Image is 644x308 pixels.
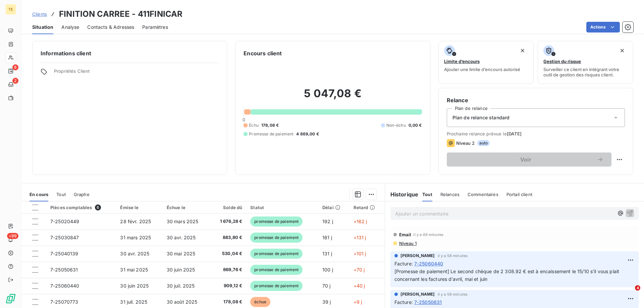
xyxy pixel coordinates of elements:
[50,299,78,305] span: 7-25070773
[74,192,90,197] span: Graphe
[385,190,419,198] h6: Historique
[322,219,333,224] span: 192 j
[322,251,332,256] span: 131 j
[249,122,259,128] span: Échu
[543,67,628,77] span: Surveiller ce client en intégrant votre outil de gestion des risques client.
[167,299,198,305] span: 30 août 2025
[440,192,460,197] span: Relances
[444,67,520,72] span: Ajouter une limite d’encours autorisé
[250,249,303,259] span: promesse de paiement
[32,11,47,17] a: Clients
[354,235,366,240] span: +131 j
[477,140,490,146] span: auto
[447,152,611,167] button: Voir
[214,205,242,210] div: Solde dû
[214,218,242,225] span: 1 676,28 €
[413,233,443,237] span: il y a 46 minutes
[214,299,242,305] span: 178,08 €
[468,192,498,197] span: Commentaires
[354,219,367,224] span: +162 j
[506,192,532,197] span: Portail client
[456,140,475,146] span: Niveau 2
[249,131,293,137] span: Promesse de paiement
[214,266,242,273] span: 869,76 €
[32,11,47,17] span: Clients
[322,205,345,210] div: Délai
[398,241,417,246] span: Niveau 1
[538,41,633,84] button: Gestion du risqueSurveiller ce client en intégrant votre outil de gestion des risques client.
[50,235,79,240] span: 7-25030847
[409,122,422,128] span: 0,00 €
[12,78,18,84] span: 2
[214,234,242,241] span: 883,80 €
[61,24,79,30] span: Analyse
[250,297,270,307] span: échue
[354,283,365,289] span: +40 j
[438,292,468,296] span: il y a 58 minutes
[120,283,149,289] span: 30 juin 2025
[244,87,422,107] h2: 5 047,08 €
[586,22,620,33] button: Actions
[120,299,147,305] span: 31 juil. 2025
[95,204,101,210] span: 6
[41,49,219,57] h6: Informations client
[399,232,412,237] span: Email
[50,204,112,210] div: Pièces comptables
[250,281,303,291] span: promesse de paiement
[354,205,381,210] div: Retard
[250,233,303,243] span: promesse de paiement
[322,235,332,240] span: 161 j
[438,41,534,84] button: Limite d’encoursAjouter une limite d’encours autorisé
[438,254,468,258] span: il y a 58 minutes
[250,205,314,210] div: Statut
[50,267,78,272] span: 7-25050631
[621,285,637,301] iframe: Intercom live chat
[322,267,333,272] span: 100 j
[447,96,625,104] h6: Relance
[414,260,443,267] span: 7-25060440
[394,299,413,306] span: Facture :
[167,205,206,210] div: Échue le
[50,283,79,289] span: 7-25060440
[250,265,303,275] span: promesse de paiement
[30,192,48,197] span: En cours
[422,192,432,197] span: Tout
[120,235,151,240] span: 31 mars 2025
[214,283,242,289] span: 909,12 €
[59,8,182,20] h3: FINITION CARREE - 411FINICAR
[167,251,196,256] span: 30 mai 2025
[5,4,16,15] div: TE
[54,68,219,78] span: Propriétés Client
[5,293,16,304] img: Logo LeanPay
[167,283,195,289] span: 30 juil. 2025
[120,251,149,256] span: 30 avr. 2025
[214,250,242,257] span: 530,04 €
[167,219,199,224] span: 30 mars 2025
[322,299,331,305] span: 39 j
[354,267,365,272] span: +70 j
[447,131,625,136] span: Prochaine relance prévue le
[56,192,66,197] span: Tout
[12,64,18,70] span: 6
[120,267,148,272] span: 31 mai 2025
[452,114,510,121] span: Plan de relance standard
[50,251,78,256] span: 7-25040139
[250,217,303,227] span: promesse de paiement
[322,283,331,289] span: 70 j
[386,122,406,128] span: Non-échu
[87,24,134,30] span: Contacts & Adresses
[394,260,413,267] span: Facture :
[32,24,53,30] span: Situation
[507,131,522,136] span: [DATE]
[142,24,168,30] span: Paramètres
[400,253,435,259] span: [PERSON_NAME]
[120,219,151,224] span: 28 févr. 2025
[244,49,282,57] h6: Encours client
[635,285,640,291] span: 4
[50,219,79,224] span: 7-25020449
[296,131,319,137] span: 4 869,00 €
[7,233,18,239] span: +99
[414,299,442,306] span: 7-25050631
[243,117,245,122] span: 0
[167,235,196,240] span: 30 avr. 2025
